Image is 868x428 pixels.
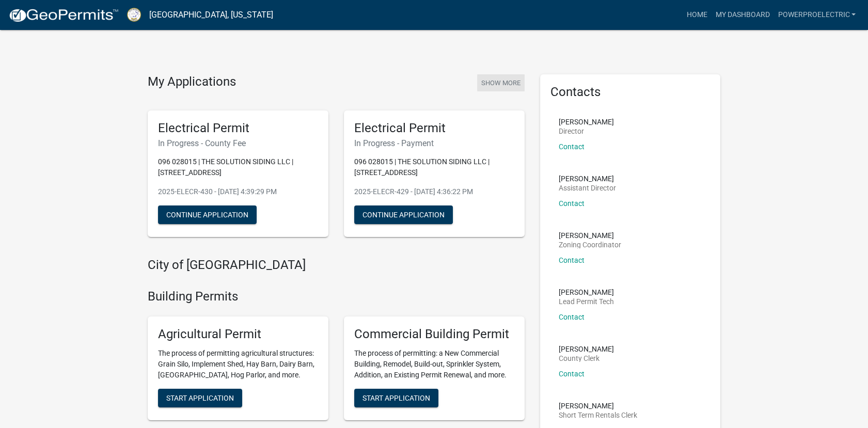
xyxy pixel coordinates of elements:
[148,289,525,304] h4: Building Permits
[559,142,585,151] a: Contact
[559,241,621,248] p: Zoning Coordinator
[127,8,141,22] img: Putnam County, Georgia
[559,199,585,208] a: Contact
[158,121,318,136] h5: Electrical Permit
[158,389,242,407] button: Start Application
[559,118,614,125] p: [PERSON_NAME]
[354,348,514,381] p: The process of permitting: a New Commercial Building, Remodel, Build-out, Sprinkler System, Addit...
[354,327,514,342] h5: Commercial Building Permit
[559,402,637,409] p: [PERSON_NAME]
[354,205,453,224] button: Continue Application
[477,74,525,91] button: Show More
[362,393,430,402] span: Start Application
[354,121,514,136] h5: Electrical Permit
[559,370,585,378] a: Contact
[559,232,621,239] p: [PERSON_NAME]
[354,156,514,178] p: 096 028015 | THE SOLUTION SIDING LLC | [STREET_ADDRESS]
[158,156,318,178] p: 096 028015 | THE SOLUTION SIDING LLC | [STREET_ADDRESS]
[711,5,774,25] a: My Dashboard
[559,256,585,264] a: Contact
[559,289,614,296] p: [PERSON_NAME]
[158,138,318,148] h6: In Progress - County Fee
[149,6,273,24] a: [GEOGRAPHIC_DATA], [US_STATE]
[158,327,318,342] h5: Agricultural Permit
[559,411,637,419] p: Short Term Rentals Clerk
[354,186,514,197] p: 2025-ELECR-429 - [DATE] 4:36:22 PM
[354,138,514,148] h6: In Progress - Payment
[682,5,711,25] a: Home
[774,5,860,25] a: PowerProElectric
[559,298,614,305] p: Lead Permit Tech
[559,184,616,192] p: Assistant Director
[158,186,318,197] p: 2025-ELECR-430 - [DATE] 4:39:29 PM
[166,393,234,402] span: Start Application
[148,74,236,90] h4: My Applications
[354,389,438,407] button: Start Application
[158,205,257,224] button: Continue Application
[550,85,711,100] h5: Contacts
[559,345,614,353] p: [PERSON_NAME]
[559,355,614,362] p: County Clerk
[559,313,585,321] a: Contact
[158,348,318,381] p: The process of permitting agricultural structures: Grain Silo, Implement Shed, Hay Barn, Dairy Ba...
[148,258,525,273] h4: City of [GEOGRAPHIC_DATA]
[559,175,616,182] p: [PERSON_NAME]
[559,128,614,135] p: Director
